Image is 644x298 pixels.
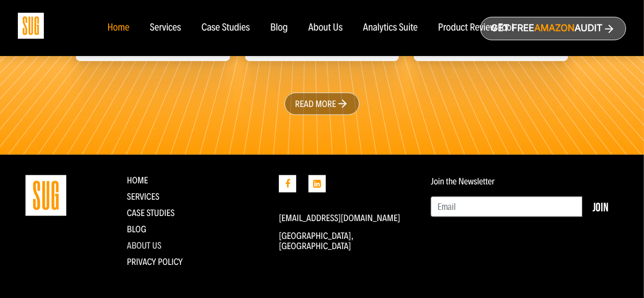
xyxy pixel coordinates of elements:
[279,212,400,224] a: [EMAIL_ADDRESS][DOMAIN_NAME]
[107,22,129,34] a: Home
[534,23,575,34] span: Amazon
[127,191,160,202] a: Services
[285,93,360,115] a: Read more
[150,22,181,34] a: Services
[201,22,250,34] a: Case Studies
[431,176,495,186] label: Join the Newsletter
[308,22,343,34] a: About Us
[270,22,288,34] a: Blog
[363,22,418,34] a: Analytics Suite
[25,175,66,216] img: Straight Up Growth
[480,17,626,40] a: Get freeAmazonAudit
[582,197,619,217] button: Join
[438,22,513,34] a: Product Review Tool
[127,256,183,267] a: Privacy Policy
[279,231,416,251] p: [GEOGRAPHIC_DATA], [GEOGRAPHIC_DATA]
[18,13,44,39] img: Sug
[127,224,146,235] a: Blog
[127,240,162,251] a: About Us
[431,197,583,217] input: Email
[127,175,148,186] a: Home
[127,207,175,219] a: CASE STUDIES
